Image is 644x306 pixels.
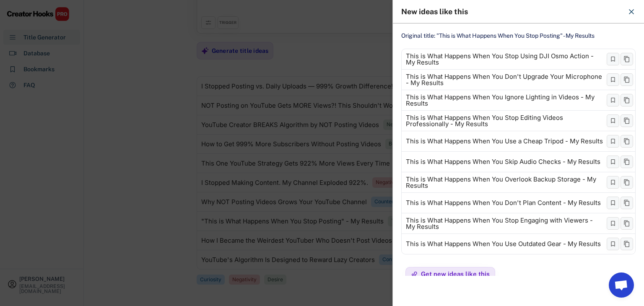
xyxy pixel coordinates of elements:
[609,272,634,298] a: Open chat
[401,32,636,40] div: Original title: "This is What Happens When You Stop Posting" - My Results
[405,267,495,281] button: Get new ideas like this
[406,217,603,230] div: This is What Happens When You Stop Engaging with Viewers - My Results
[406,114,603,127] div: This is What Happens When You Stop Editing Videos Professionally - My Results
[406,241,601,247] div: This is What Happens When You Use Outdated Gear - My Results
[406,176,603,189] div: This is What Happens When You Overlook Backup Storage - My Results
[406,200,601,206] div: This is What Happens When You Don't Plan Content - My Results
[406,158,600,165] div: This is What Happens When You Skip Audio Checks - My Results
[406,138,603,145] div: This is What Happens When You Use a Cheap Tripod - My Results
[406,94,603,106] div: This is What Happens When You Ignore Lighting in Videos - My Results
[406,53,603,65] div: This is What Happens When You Stop Using DJI Osmo Action - My Results
[406,73,603,86] div: This is What Happens When You Don't Upgrade Your Microphone - My Results
[421,271,490,277] span: Get new ideas like this
[401,8,622,16] div: New ideas like this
